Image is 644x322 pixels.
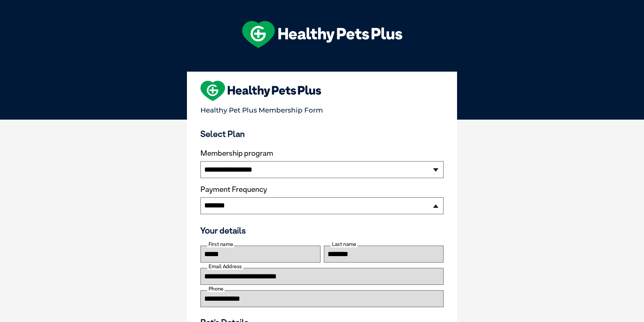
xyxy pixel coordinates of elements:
[242,21,402,48] img: hpp-logo-landscape-green-white.png
[200,225,444,236] h3: Your details
[331,241,357,247] label: Last name
[207,241,234,247] label: First name
[207,286,224,292] label: Phone
[200,103,444,114] p: Healthy Pet Plus Membership Form
[200,149,444,158] label: Membership program
[207,264,243,270] label: Email Address
[200,185,267,194] label: Payment Frequency
[200,81,321,101] img: heart-shape-hpp-logo-large.png
[200,129,444,139] h3: Select Plan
